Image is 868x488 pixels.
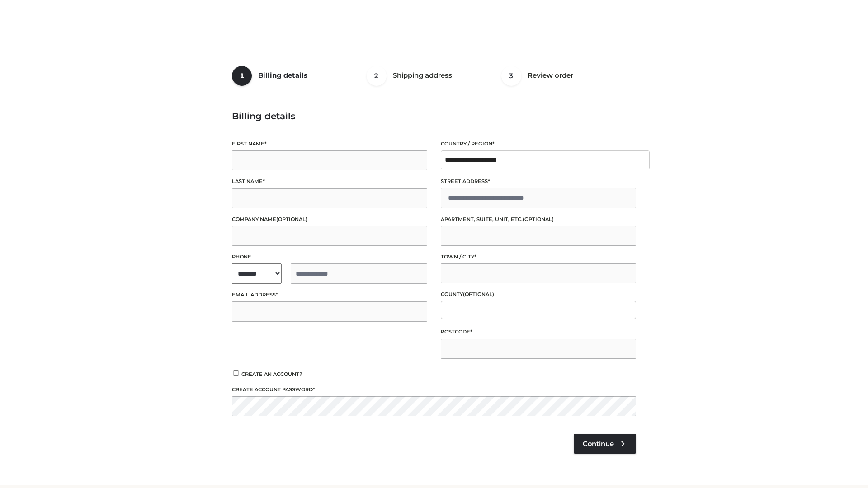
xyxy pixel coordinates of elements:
label: Company name [232,215,427,224]
span: 2 [367,66,387,86]
span: (optional) [276,216,307,222]
a: Continue [574,434,636,454]
label: First name [232,140,427,148]
label: Town / City [441,253,636,261]
h3: Billing details [232,111,636,122]
span: Billing details [258,71,307,80]
label: County [441,290,636,299]
label: Create account password [232,385,636,394]
label: Phone [232,253,427,261]
span: Create an account? [241,371,302,377]
label: Country / Region [441,140,636,148]
span: Continue [583,440,614,448]
label: Last name [232,177,427,186]
span: 1 [232,66,252,86]
label: Street address [441,177,636,186]
span: 3 [501,66,521,86]
span: (optional) [523,216,554,222]
span: Review order [528,71,573,80]
label: Postcode [441,328,636,336]
label: Email address [232,291,427,299]
label: Apartment, suite, unit, etc. [441,215,636,224]
input: Create an account? [232,370,240,376]
span: Shipping address [393,71,452,80]
span: (optional) [463,291,494,297]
